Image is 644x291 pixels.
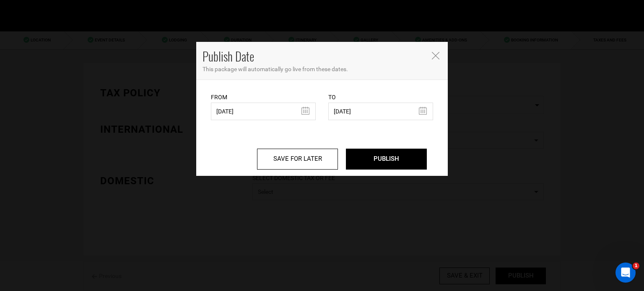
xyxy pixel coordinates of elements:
iframe: Intercom live chat [615,263,636,283]
p: This package will automatically go live from these dates. [203,65,441,73]
label: From [211,93,227,101]
input: Select From Date [211,103,316,120]
input: PUBLISH [346,149,427,170]
button: Close [431,51,439,59]
input: Select End Date [328,103,433,120]
label: To [328,93,336,101]
input: SAVE FOR LATER [257,149,338,170]
span: 1 [633,263,639,269]
h4: Publish Date [203,48,425,65]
